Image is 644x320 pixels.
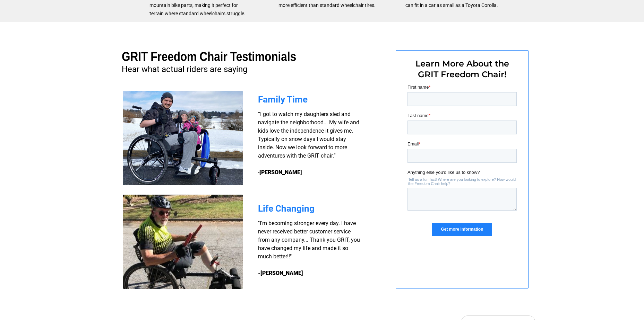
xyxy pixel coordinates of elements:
strong: -[PERSON_NAME] [258,270,303,276]
span: Family Time [258,94,308,105]
span: Learn More About the GRIT Freedom Chair! [415,59,509,79]
iframe: Form 0 [407,84,517,242]
span: GRIT Freedom Chair Testimonials [122,50,296,64]
span: Hear what actual riders are saying [122,64,247,74]
span: Life Changing [258,203,315,214]
span: “I got to watch my daughters sled and navigate the neighborhood... My wife and kids love the inde... [258,111,359,176]
strong: [PERSON_NAME] [259,169,302,176]
span: "I'm becoming stronger every day. I have never received better customer service from any company.... [258,220,360,260]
